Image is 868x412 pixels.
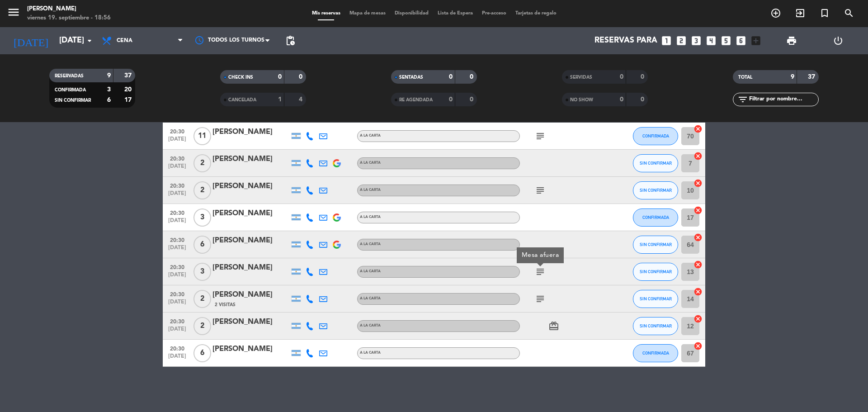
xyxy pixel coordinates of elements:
[166,218,189,228] span: [DATE]
[535,294,546,304] i: subject
[640,296,672,301] span: SIN CONFIRMAR
[693,124,703,133] i: cancel
[345,11,390,16] span: Mapa de mesas
[548,321,559,331] i: card_giftcard
[124,72,133,79] strong: 37
[720,35,732,47] i: looks_5
[633,263,678,281] button: SIN CONFIRMAR
[107,72,111,79] strong: 9
[641,96,646,103] strong: 0
[360,134,381,137] span: A LA CARTA
[360,351,381,355] span: A LA CARTA
[360,324,381,327] span: A LA CARTA
[166,289,189,299] span: 20:30
[124,86,133,93] strong: 20
[166,299,189,309] span: [DATE]
[620,96,623,103] strong: 0
[55,74,84,78] span: RESERVADAS
[333,241,341,249] img: google-logo.png
[278,74,282,80] strong: 0
[640,269,672,274] span: SIN CONFIRMAR
[390,11,433,16] span: Disponibilidad
[333,159,341,167] img: google-logo.png
[228,75,253,80] span: CHECK INS
[166,207,189,218] span: 20:30
[212,208,289,219] div: [PERSON_NAME]
[594,36,657,45] span: Reservas para
[27,14,111,23] div: viernes 19. septiembre - 18:56
[27,5,111,14] div: [PERSON_NAME]
[307,11,345,16] span: Mis reservas
[795,8,806,19] i: exit_to_app
[693,152,703,161] i: cancel
[193,181,211,199] span: 2
[7,31,55,51] i: [DATE]
[399,98,433,102] span: RE AGENDADA
[844,8,854,19] i: search
[640,161,672,166] span: SIN CONFIRMAR
[633,317,678,335] button: SIN CONFIRMAR
[693,314,703,323] i: cancel
[166,245,189,255] span: [DATE]
[228,98,256,102] span: CANCELADA
[215,301,236,308] span: 2 Visitas
[738,75,752,80] span: TOTAL
[212,343,289,355] div: [PERSON_NAME]
[433,11,477,16] span: Lista de Espera
[193,154,211,172] span: 2
[212,262,289,274] div: [PERSON_NAME]
[299,96,304,103] strong: 4
[640,242,672,247] span: SIN CONFIRMAR
[705,35,717,47] i: looks_4
[642,215,669,220] span: CONFIRMADA
[117,38,132,44] span: Cena
[470,74,475,80] strong: 0
[808,74,817,80] strong: 37
[84,35,95,46] i: arrow_drop_down
[770,8,781,19] i: add_circle_outline
[360,188,381,192] span: A LA CARTA
[166,353,189,364] span: [DATE]
[675,35,687,47] i: looks_two
[212,180,289,192] div: [PERSON_NAME]
[193,208,211,227] span: 3
[748,95,818,104] input: Filtrar por nombre...
[193,317,211,335] span: 2
[633,344,678,362] button: CONFIRMADA
[633,154,678,172] button: SIN CONFIRMAR
[166,272,189,282] span: [DATE]
[693,287,703,296] i: cancel
[7,5,20,19] i: menu
[107,97,111,103] strong: 6
[449,96,453,103] strong: 0
[690,35,702,47] i: looks_3
[640,188,672,193] span: SIN CONFIRMAR
[693,260,703,269] i: cancel
[449,74,453,80] strong: 0
[193,344,211,362] span: 6
[193,236,211,254] span: 6
[477,11,511,16] span: Pre-acceso
[819,8,830,19] i: turned_in_not
[570,75,592,80] span: SERVIDAS
[7,5,20,22] button: menu
[360,297,381,300] span: A LA CARTA
[735,35,747,47] i: looks_6
[166,153,189,163] span: 20:30
[55,88,86,92] span: CONFIRMADA
[166,136,189,147] span: [DATE]
[166,126,189,136] span: 20:30
[511,11,561,16] span: Tarjetas de regalo
[166,261,189,272] span: 20:30
[693,233,703,242] i: cancel
[535,266,546,277] i: subject
[693,179,703,188] i: cancel
[399,75,423,80] span: SENTADAS
[693,206,703,215] i: cancel
[193,127,211,145] span: 11
[833,35,844,46] i: power_settings_new
[693,341,703,350] i: cancel
[660,35,672,47] i: looks_one
[791,74,794,80] strong: 9
[737,94,748,105] i: filter_list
